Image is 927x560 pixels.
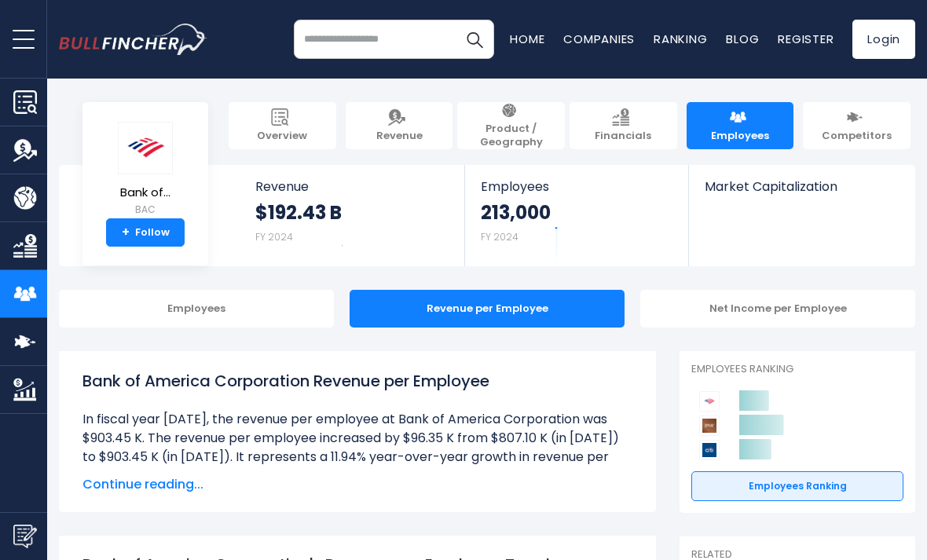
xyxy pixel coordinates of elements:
a: Revenue [346,102,453,149]
img: JPMorgan Chase & Co. competitors logo [699,415,720,436]
span: Continue reading... [82,475,632,494]
a: Ranking [654,31,707,47]
h1: Bank of America Corporation Revenue per Employee [82,369,632,393]
span: Revenue [376,130,423,143]
div: Revenue per Employee [350,290,625,328]
img: Bank of America Corporation competitors logo [699,391,720,412]
a: Competitors [803,102,911,149]
strong: 213,000 [481,200,551,225]
span: Revenue [255,179,449,194]
strong: $192.43 B [255,200,342,225]
a: Bank of... BAC [117,121,174,219]
span: Employees [481,179,673,194]
a: Blog [726,31,759,47]
span: Market Capitalization [705,179,898,194]
small: FY 2024 [481,230,518,243]
button: Search [455,20,494,59]
a: Market Capitalization [689,165,914,221]
small: FY 2024 [255,230,293,243]
small: BAC [118,203,173,217]
a: Employees 213,000 FY 2024 [465,165,689,266]
a: Home [510,31,544,47]
a: +Follow [106,218,185,247]
a: Product / Geography [457,102,565,149]
a: Employees Ranking [691,471,903,501]
img: Citigroup competitors logo [699,440,720,460]
strong: + [122,225,130,240]
img: bullfincher logo [59,24,207,55]
a: Revenue $192.43 B FY 2024 [240,165,465,266]
span: Employees [711,130,769,143]
a: Financials [570,102,677,149]
p: Employees Ranking [691,363,903,376]
span: Financials [595,130,651,143]
div: Employees [59,290,334,328]
a: Register [778,31,834,47]
span: Overview [257,130,307,143]
a: Go to homepage [59,24,207,55]
span: Competitors [822,130,892,143]
span: Product / Geography [465,123,557,149]
a: Companies [563,31,635,47]
a: Overview [229,102,336,149]
a: Employees [687,102,794,149]
li: In fiscal year [DATE], the revenue per employee at Bank of America Corporation was $903.45 K. The... [82,410,632,485]
div: Net Income per Employee [640,290,915,328]
span: Bank of... [118,186,173,199]
a: Login [852,20,915,59]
